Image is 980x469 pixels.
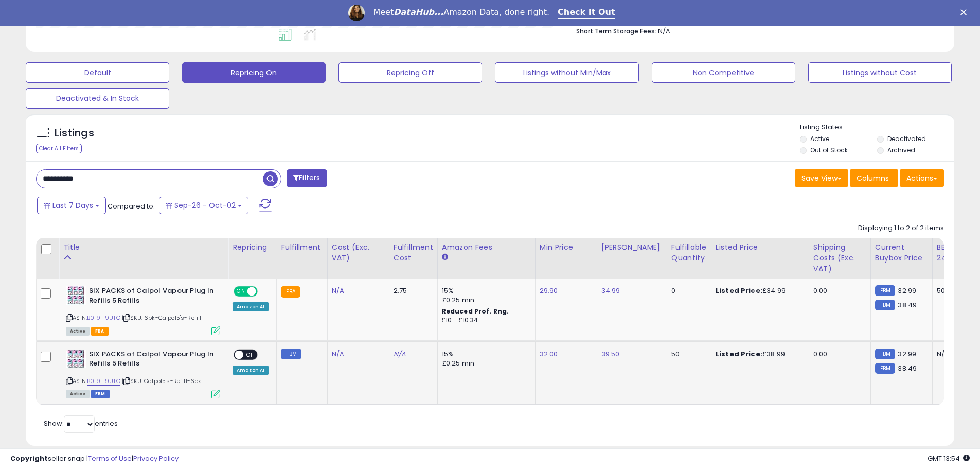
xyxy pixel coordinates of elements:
div: Shipping Costs (Exc. VAT) [813,242,866,274]
img: Profile image for Georgie [348,5,365,21]
div: Title [63,242,224,253]
div: 0 [671,286,703,296]
div: Amazon Fees [442,242,531,253]
a: N/A [332,286,344,296]
div: Clear All Filters [36,144,82,153]
span: 32.99 [898,349,916,359]
div: Repricing [233,242,272,253]
b: Listed Price: [716,349,762,359]
div: Min Price [540,242,593,253]
span: OFF [243,350,260,359]
button: Actions [900,169,944,187]
button: Repricing Off [338,62,482,83]
small: FBM [875,285,895,296]
img: 61sfsHy5W+L._SL40_.jpg [66,350,86,368]
div: seller snap | | [10,454,179,464]
span: FBA [91,327,109,336]
a: Terms of Use [88,454,132,463]
a: 29.90 [540,286,558,296]
img: 61sfsHy5W+L._SL40_.jpg [66,286,86,305]
span: ON [235,287,247,296]
a: B019FI9UTO [87,377,120,386]
span: | SKU: Calpol5's-Refill-6pk [122,377,202,385]
span: Show: entries [44,419,118,428]
button: Repricing On [182,62,326,83]
div: BB Share 24h. [937,242,974,264]
div: 50% [937,286,971,296]
span: | SKU: 6pk-Calpol5's-Refill [122,314,202,322]
div: 15% [442,286,527,296]
div: Current Buybox Price [875,242,928,264]
label: Out of Stock [810,146,848,154]
div: 2.75 [394,286,430,296]
div: ASIN: [66,286,220,334]
div: Displaying 1 to 2 of 2 items [858,223,944,233]
label: Active [810,134,829,143]
i: DataHub... [394,7,443,17]
div: Amazon AI [233,366,269,375]
button: Listings without Cost [808,62,952,83]
div: 15% [442,350,527,359]
button: Non Competitive [652,62,795,83]
b: SIX PACKS of Calpol Vapour Plug In Refills 5 Refills [89,350,214,371]
span: Last 7 Days [52,200,93,211]
div: Fulfillment Cost [394,242,433,264]
span: Sep-26 - Oct-02 [174,200,236,211]
div: 50 [671,350,703,359]
button: Save View [795,169,848,187]
span: 38.49 [898,363,917,373]
div: Meet Amazon Data, done right. [373,7,549,18]
div: 0.00 [813,350,863,359]
button: Sep-26 - Oct-02 [159,197,248,214]
b: SIX PACKS of Calpol Vapour Plug In Refills 5 Refills [89,286,214,308]
strong: Copyright [10,454,48,463]
a: N/A [394,349,406,359]
a: 39.50 [601,349,620,359]
div: £10 - £10.34 [442,316,527,325]
span: 38.49 [898,300,917,310]
label: Deactivated [887,134,926,143]
span: FBM [91,390,110,398]
button: Filters [287,169,327,187]
button: Listings without Min/Max [495,62,638,83]
span: N/A [658,26,670,36]
div: Amazon AI [233,302,269,311]
small: FBM [875,300,895,310]
button: Default [26,62,169,83]
div: 0.00 [813,286,863,296]
span: Compared to: [108,201,155,211]
span: OFF [256,287,273,296]
p: Listing States: [800,123,954,132]
div: Listed Price [716,242,805,253]
span: All listings currently available for purchase on Amazon [66,327,90,336]
small: FBM [281,349,301,359]
div: £0.25 min [442,359,527,368]
a: 34.99 [601,286,620,296]
button: Last 7 Days [37,197,106,214]
a: B019FI9UTO [87,314,120,322]
b: Reduced Prof. Rng. [442,307,509,316]
span: Columns [857,173,889,183]
div: [PERSON_NAME] [601,242,663,253]
div: £38.99 [716,350,801,359]
div: £0.25 min [442,296,527,305]
span: 32.99 [898,286,916,296]
div: Fulfillment [281,242,323,253]
label: Archived [887,146,915,154]
a: N/A [332,349,344,359]
small: FBM [875,349,895,359]
a: Privacy Policy [133,454,179,463]
small: FBM [875,363,895,374]
b: Short Term Storage Fees: [576,27,656,36]
div: ASIN: [66,350,220,397]
small: Amazon Fees. [442,253,448,262]
button: Columns [850,169,898,187]
small: FBA [281,286,300,298]
span: 2025-10-10 13:54 GMT [928,454,970,463]
b: Listed Price: [716,286,762,296]
div: N/A [937,350,971,359]
button: Deactivated & In Stock [26,88,169,109]
div: £34.99 [716,286,801,296]
span: All listings currently available for purchase on Amazon [66,390,90,398]
div: Cost (Exc. VAT) [332,242,385,264]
